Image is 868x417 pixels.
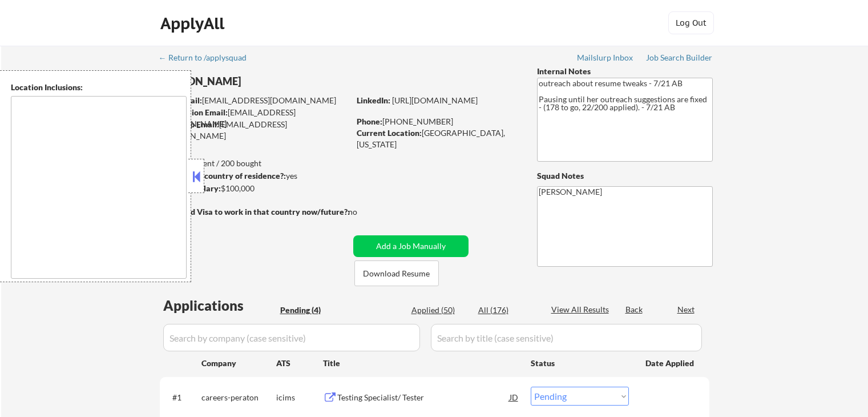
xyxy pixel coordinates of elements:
div: yes [159,170,346,182]
div: 50 sent / 200 bought [159,158,349,169]
input: Search by company (case sensitive) [163,324,420,351]
input: Search by title (case sensitive) [431,324,702,351]
div: Company [201,358,276,369]
div: [GEOGRAPHIC_DATA], [US_STATE] [357,127,518,150]
a: Mailslurp Inbox [577,53,634,65]
div: [PERSON_NAME] [160,74,394,89]
div: View All Results [551,304,612,315]
button: Add a Job Manually [353,235,469,257]
a: [URL][DOMAIN_NAME] [392,95,478,105]
strong: Phone: [357,117,382,126]
div: [EMAIL_ADDRESS][DOMAIN_NAME] [160,119,349,141]
div: ← Return to /applysquad [159,54,257,62]
a: ← Return to /applysquad [159,53,257,65]
strong: Current Location: [357,128,422,138]
div: All (176) [478,304,535,316]
div: [EMAIL_ADDRESS][DOMAIN_NAME] [160,95,349,106]
div: [PHONE_NUMBER] [357,116,518,127]
div: Job Search Builder [646,54,713,62]
button: Log Out [668,11,714,34]
button: Download Resume [354,260,439,286]
div: Squad Notes [537,170,713,182]
div: JD [508,387,520,407]
div: Date Applied [645,358,696,369]
strong: Can work in country of residence?: [159,171,286,181]
strong: LinkedIn: [357,95,390,105]
div: Title [323,358,520,369]
div: #1 [172,392,192,403]
strong: Will need Visa to work in that country now/future?: [160,207,350,216]
div: Applied (50) [411,304,469,316]
div: Internal Notes [537,66,713,77]
div: ApplyAll [160,14,228,33]
div: $100,000 [159,183,349,194]
a: Job Search Builder [646,53,713,65]
div: Testing Specialist/ Tester [337,392,510,403]
div: Back [625,304,644,315]
div: ATS [276,358,323,369]
div: Next [677,304,696,315]
div: Mailslurp Inbox [577,54,634,62]
div: no [348,206,381,218]
div: Status [531,352,629,373]
div: icims [276,392,323,403]
div: [EMAIL_ADDRESS][DOMAIN_NAME] [160,107,349,129]
div: careers-peraton [201,392,276,403]
div: Applications [163,299,276,312]
div: Pending (4) [280,304,337,316]
div: Location Inclusions: [11,82,187,93]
